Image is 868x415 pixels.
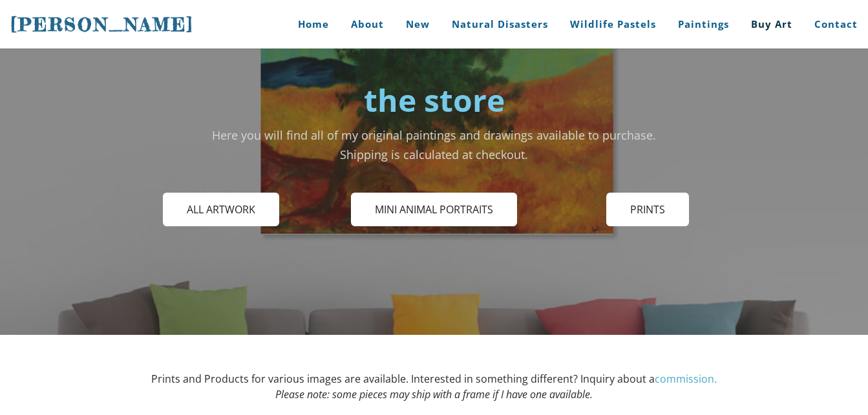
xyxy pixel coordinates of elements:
[351,193,517,226] a: Mini Animal Portraits
[608,194,688,225] span: Prints
[352,194,516,225] span: Mini Animal Portraits
[10,14,194,36] span: [PERSON_NAME]
[163,193,279,226] a: All Artwork
[212,127,656,162] font: Here you will find all of my original paintings and drawings available to purchase. ​Shipping is ...
[151,372,717,401] font: Prints and Products for various images are available. Interested in something different? Inquiry ...
[10,12,194,37] a: [PERSON_NAME]
[364,79,505,121] strong: the store
[164,194,278,225] span: All Artwork
[606,193,689,226] a: Prints
[275,387,593,401] em: Please note: some pieces may ship with a frame if I have one available.
[655,372,717,386] a: commission.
